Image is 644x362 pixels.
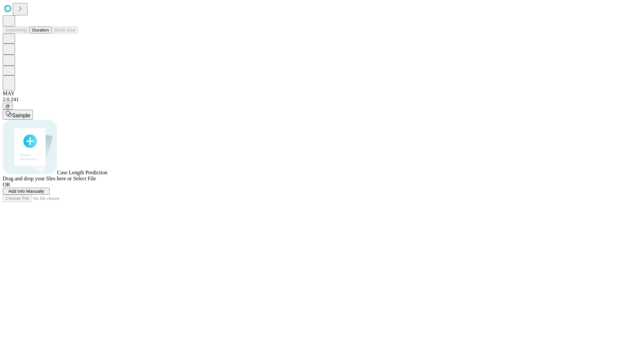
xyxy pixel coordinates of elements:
[73,176,96,181] span: Select File
[3,97,641,103] div: 2.0.241
[57,170,107,175] span: Case Length Prediction
[3,110,33,120] button: Sample
[3,176,72,181] span: Drag and drop your files here or
[3,182,10,187] span: OR
[8,189,44,194] span: Add Info Manually
[3,90,641,97] div: MAY
[3,26,30,34] button: Smoothing
[30,26,52,34] button: Duration
[3,188,50,195] button: Add Info Manually
[3,103,13,110] button: @
[12,113,30,118] span: Sample
[5,104,10,109] span: @
[52,26,78,34] button: Block Size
